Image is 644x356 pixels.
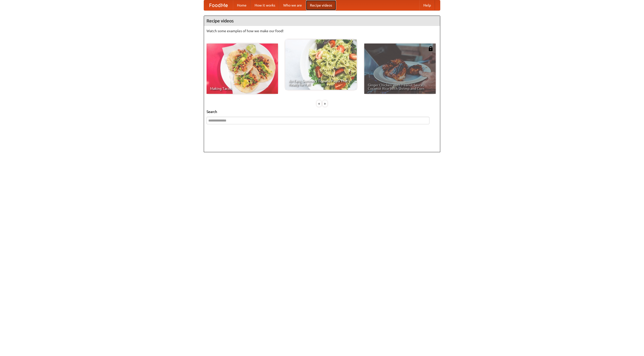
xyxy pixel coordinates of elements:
div: » [323,100,327,107]
h5: Search [207,109,437,114]
a: FoodMe [204,0,233,10]
a: Home [233,0,251,10]
a: Recipe videos [306,0,336,10]
span: Making Tacos [210,87,274,90]
p: Watch some examples of how we make our food! [207,28,437,33]
span: An Easy, Summery Tomato Pasta That's Ready for Fall [289,79,353,86]
a: Who we are [279,0,306,10]
a: How it works [251,0,279,10]
a: Help [419,0,435,10]
div: « [317,100,321,107]
a: Making Tacos [207,44,278,94]
a: An Easy, Summery Tomato Pasta That's Ready for Fall [285,39,357,90]
img: 483408.png [428,46,433,51]
h4: Recipe videos [204,16,440,26]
